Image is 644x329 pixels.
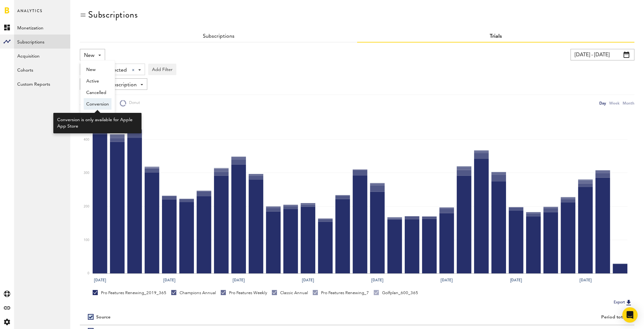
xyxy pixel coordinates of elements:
[57,117,138,129] div: Conversion is only available for Apple App Store
[14,77,70,91] a: Custom Reports
[14,20,70,35] a: Monetization
[84,171,89,175] text: 300
[17,7,42,20] span: Analytics
[132,69,134,71] div: Clear
[441,277,453,283] text: [DATE]
[148,64,176,75] button: Add Filter
[313,290,369,296] div: Pro Features Renewing_7
[84,205,89,208] text: 200
[86,99,109,110] span: Conversion
[490,34,502,39] a: Trials
[84,138,89,141] text: 400
[86,76,109,87] span: Active
[171,290,216,296] div: Champions Annual
[84,239,89,242] text: 100
[93,290,166,296] div: Pro Features Renewing_2019_365
[88,272,89,275] text: 0
[84,87,111,98] a: Cancelled
[94,277,106,283] text: [DATE]
[221,290,267,296] div: Pro Features Weekly
[302,277,314,283] text: [DATE]
[599,100,606,106] div: Day
[233,277,245,283] text: [DATE]
[126,100,140,106] span: Donut
[580,277,592,283] text: [DATE]
[84,98,111,110] a: Conversion
[510,277,522,283] text: [DATE]
[14,35,70,49] a: Subscriptions
[272,290,308,296] div: Classic Annual
[612,298,634,307] button: Export
[623,100,634,106] div: Month
[622,307,638,323] div: Open Intercom Messenger
[84,75,111,87] a: Active
[14,63,70,77] a: Cohorts
[96,315,111,320] div: Source
[84,64,111,75] a: New
[13,4,36,10] span: Support
[86,87,109,98] span: Cancelled
[625,299,632,306] img: Export
[84,50,95,61] span: New
[365,315,626,320] div: Period total
[86,64,109,75] span: New
[163,277,175,283] text: [DATE]
[372,277,384,283] text: [DATE]
[203,34,234,39] a: Subscriptions
[609,100,619,106] div: Week
[88,10,138,20] div: Subscriptions
[14,49,70,63] a: Acquisition
[374,290,418,296] div: Golfplan_600_365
